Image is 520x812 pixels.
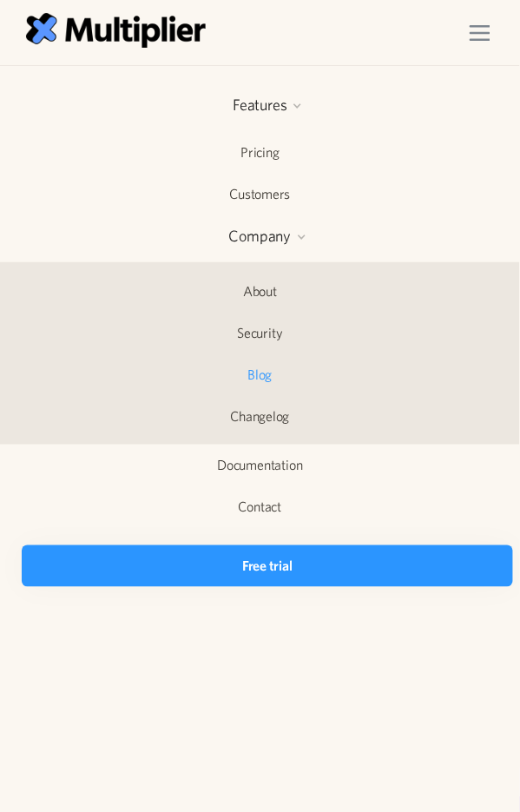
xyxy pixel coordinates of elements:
a: Documentation [22,445,498,486]
div: Features [233,95,286,116]
a: Customers [22,173,498,215]
a: Contact [22,486,498,528]
div: Company [229,226,292,247]
div: menu [456,9,504,57]
a: Pricing [22,131,498,173]
a: Free trial [22,545,513,587]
